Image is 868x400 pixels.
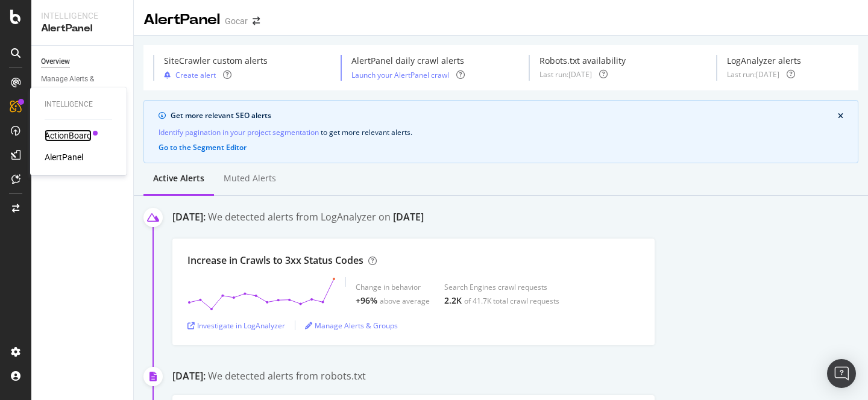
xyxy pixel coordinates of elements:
div: Last run: [DATE] [727,69,779,80]
div: Change in behavior [356,282,430,292]
div: to get more relevant alerts . [159,126,843,139]
div: [DATE]: [172,210,206,227]
div: We detected alerts from robots.txt [208,369,366,383]
a: Launch your AlertPanel crawl [351,70,449,80]
div: AlertPanel [143,10,220,30]
div: Open Intercom Messenger [827,359,856,388]
div: Increase in Crawls to 3xx Status Codes [187,254,363,267]
div: Robots.txt availability [539,55,626,67]
div: [DATE] [393,210,424,224]
button: close banner [835,110,846,123]
a: Investigate in LogAnalyzer [187,320,285,331]
button: Launch your AlertPanel crawl [351,69,449,81]
div: +96% [356,295,377,307]
div: arrow-right-arrow-left [253,17,260,25]
div: AlertPanel daily crawl alerts [351,55,465,67]
div: LogAnalyzer alerts [727,55,801,67]
div: AlertPanel [41,22,124,36]
a: ActionBoard [45,130,92,142]
div: Muted alerts [224,172,276,184]
div: Intelligence [41,10,124,22]
a: AlertPanel [45,151,83,163]
div: Intelligence [45,99,112,110]
button: Create alert [164,69,216,81]
div: Active alerts [153,172,204,184]
button: Manage Alerts & Groups [305,316,398,335]
a: Overview [41,55,125,68]
button: Investigate in LogAnalyzer [187,316,285,335]
div: Manage Alerts & Groups [41,73,113,98]
div: of 41.7K total crawl requests [464,296,559,306]
div: Search Engines crawl requests [444,282,559,292]
a: Manage Alerts & Groups [305,320,398,331]
div: Get more relevant SEO alerts [171,110,838,121]
div: We detected alerts from LogAnalyzer on [208,210,424,227]
div: [DATE]: [172,369,206,383]
a: Identify pagination in your project segmentation [159,126,319,139]
div: Gocar [225,15,248,27]
a: Manage Alerts & Groups [41,73,125,98]
button: Go to the Segment Editor [159,143,247,152]
div: Create alert [175,70,216,80]
div: info banner [143,100,858,163]
div: Last run: [DATE] [539,69,592,80]
div: Overview [41,55,70,68]
div: 2.2K [444,295,462,307]
div: above average [380,296,430,306]
div: SiteCrawler custom alerts [164,55,268,67]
